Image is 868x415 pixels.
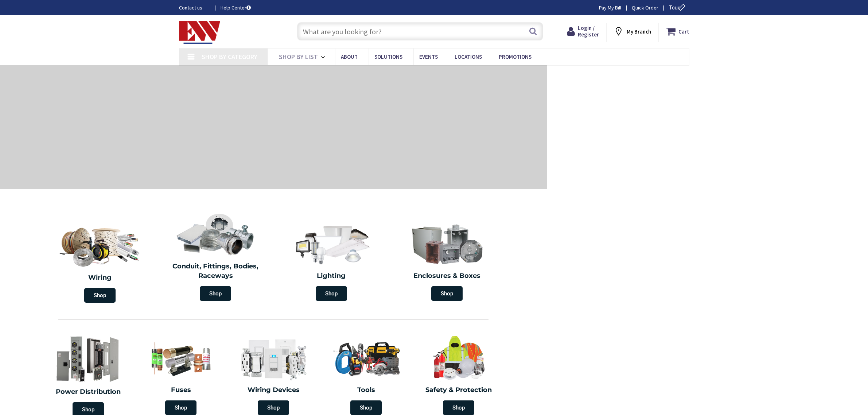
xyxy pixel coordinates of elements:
span: Shop [165,400,196,415]
h2: Enclosures & Boxes [395,271,500,281]
span: Shop [258,400,289,415]
span: Shop [443,400,474,415]
span: Shop [350,400,382,415]
h2: Power Distribution [46,387,131,397]
span: Solutions [374,53,402,60]
input: What are you looking for? [297,22,543,40]
h2: Tools [325,385,407,395]
span: Locations [455,53,482,60]
h2: Lighting [279,271,384,281]
h2: Wiring Devices [233,385,314,395]
a: Contact us [179,4,209,11]
a: Lighting Shop [275,219,388,305]
h2: Fuses [140,385,222,395]
a: Conduit, Fittings, Bodies, Raceways Shop [160,209,272,305]
a: Enclosures & Boxes Shop [391,219,503,305]
span: Shop By Category [202,53,257,61]
a: Login / Register [567,25,599,38]
span: Shop [316,286,347,301]
h2: Conduit, Fittings, Bodies, Raceways [163,262,268,280]
strong: My Branch [627,28,651,35]
span: Shop By List [279,53,318,61]
h2: Wiring [46,273,154,283]
a: Pay My Bill [599,4,621,11]
a: Cart [666,25,689,38]
a: Wiring Shop [42,219,158,306]
span: Shop [431,286,463,301]
span: Events [419,53,438,60]
a: Help Center [221,4,251,11]
span: Tour [669,4,688,11]
span: About [341,53,358,60]
span: Shop [200,286,231,301]
span: Shop [84,288,116,303]
div: My Branch [614,25,651,38]
span: Promotions [499,53,532,60]
span: Login / Register [578,24,599,38]
h2: Safety & Protection [418,385,499,395]
strong: Cart [678,25,689,38]
img: Electrical Wholesalers, Inc. [179,21,221,44]
a: Quick Order [632,4,658,11]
